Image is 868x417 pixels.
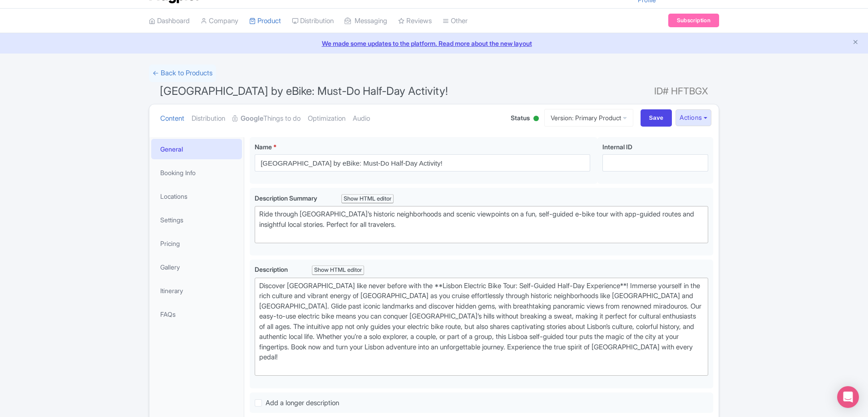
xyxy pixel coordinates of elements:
[641,109,672,127] input: Save
[149,9,190,34] a: Dashboard
[259,209,704,240] div: Ride through [GEOGRAPHIC_DATA]’s historic neighborhoods and scenic viewpoints on a fun, self-guid...
[160,104,184,133] a: Content
[308,104,345,133] a: Optimization
[837,386,859,408] div: Open Intercom Messenger
[151,304,242,324] a: FAQs
[255,143,272,151] span: Name
[398,9,432,34] a: Reviews
[241,113,263,124] strong: Google
[443,9,468,34] a: Other
[255,194,319,202] span: Description Summary
[192,104,225,133] a: Distribution
[232,104,301,133] a: GoogleThings to do
[312,265,364,275] div: Show HTML editor
[151,210,242,230] a: Settings
[532,112,541,126] div: Active
[255,265,289,273] span: Description
[151,162,242,183] a: Booking Info
[151,139,242,159] a: General
[353,104,370,133] a: Audio
[259,281,704,373] div: Discover [GEOGRAPHIC_DATA] like never before with the **Lisbon Electric Bike Tour: Self-Guided Ha...
[151,257,242,277] a: Gallery
[668,14,719,27] a: Subscription
[266,398,339,407] span: Add a longer description
[151,186,242,206] a: Locations
[602,143,632,151] span: Internal ID
[654,82,708,100] span: ID# HFTBGX
[292,9,334,34] a: Distribution
[511,113,530,123] span: Status
[149,64,216,82] a: ← Back to Products
[151,280,242,301] a: Itinerary
[151,233,242,254] a: Pricing
[160,84,448,98] span: [GEOGRAPHIC_DATA] by eBike: Must-Do Half-Day Activity!
[345,9,387,34] a: Messaging
[201,9,238,34] a: Company
[249,9,281,34] a: Product
[5,39,863,48] a: We made some updates to the platform. Read more about the new layout
[544,109,633,127] a: Version: Primary Product
[341,194,394,204] div: Show HTML editor
[852,38,859,48] button: Close announcement
[676,109,711,126] button: Actions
